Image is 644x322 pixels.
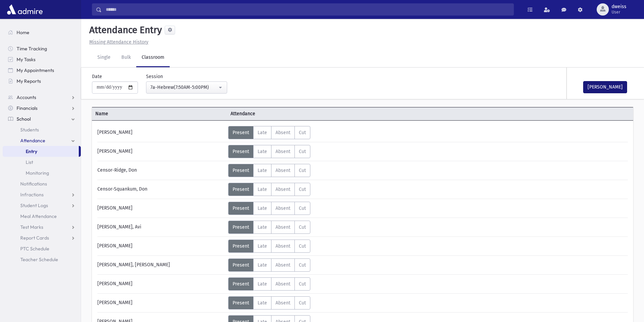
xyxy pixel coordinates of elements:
a: Teacher Schedule [3,254,81,265]
span: Present [233,168,249,173]
span: Absent [276,224,290,230]
a: Bulk [116,48,136,67]
div: [PERSON_NAME] [94,240,228,253]
a: Meal Attendance [3,211,81,222]
span: Student Logs [20,202,48,208]
span: Notifications [20,181,47,187]
img: AdmirePro [5,3,44,16]
u: Missing Attendance History [89,39,148,45]
span: Present [233,149,249,154]
span: User [612,9,626,15]
span: My Appointments [17,67,54,73]
a: Infractions [3,189,81,200]
span: Absent [276,187,290,192]
span: Present [233,243,249,249]
input: Search [102,3,514,16]
span: Present [233,205,249,211]
span: Present [233,130,249,135]
a: Accounts [3,92,81,103]
span: Cut [299,224,306,230]
span: Home [17,29,29,35]
a: Notifications [3,178,81,189]
span: Late [258,205,267,211]
a: My Tasks [3,54,81,65]
div: [PERSON_NAME] [94,126,228,139]
span: Late [258,168,267,173]
span: Late [258,262,267,268]
span: Attendance [20,138,45,144]
span: Monitoring [26,170,49,176]
span: Present [233,300,249,306]
span: Absent [276,300,290,306]
div: AttTypes [228,221,310,234]
div: Censor-Ridge, Don [94,164,228,177]
a: PTC Schedule [3,243,81,254]
div: [PERSON_NAME] [94,277,228,291]
div: AttTypes [228,164,310,177]
div: AttTypes [228,202,310,215]
span: Cut [299,262,306,268]
span: Present [233,187,249,192]
a: My Appointments [3,65,81,76]
div: AttTypes [228,126,310,139]
div: AttTypes [228,296,310,309]
span: Entry [26,148,37,154]
span: Attendance [227,110,362,117]
span: Absent [276,243,290,249]
span: Late [258,243,267,249]
span: Teacher Schedule [20,256,58,263]
span: Late [258,300,267,306]
a: Time Tracking [3,43,81,54]
span: dweiss [612,4,626,9]
span: Report Cards [20,235,49,241]
span: Cut [299,187,306,192]
label: Session [146,73,163,80]
a: School [3,114,81,124]
span: Absent [276,168,290,173]
a: Financials [3,103,81,114]
a: My Reports [3,76,81,86]
span: Cut [299,243,306,249]
a: Entry [3,146,79,157]
div: AttTypes [228,277,310,291]
span: Late [258,281,267,287]
a: Classroom [136,48,170,67]
div: [PERSON_NAME], [PERSON_NAME] [94,258,228,272]
span: Cut [299,281,306,287]
button: [PERSON_NAME] [583,81,627,93]
span: PTC Schedule [20,246,49,252]
span: Cut [299,168,306,173]
span: Absent [276,262,290,268]
a: Students [3,124,81,135]
span: My Reports [17,78,41,84]
span: Infractions [20,192,44,198]
span: Absent [276,281,290,287]
span: Present [233,281,249,287]
a: Attendance [3,135,81,146]
span: List [26,159,33,165]
div: 7a-Hebrew(7:50AM-5:00PM) [150,84,217,91]
span: Late [258,149,267,154]
span: Cut [299,205,306,211]
a: Missing Attendance History [87,39,148,45]
span: Test Marks [20,224,43,230]
a: Monitoring [3,168,81,178]
a: Home [3,27,81,38]
span: Late [258,224,267,230]
span: Present [233,262,249,268]
span: Absent [276,205,290,211]
a: Test Marks [3,222,81,232]
span: My Tasks [17,56,35,63]
span: School [17,116,31,122]
span: Absent [276,130,290,135]
a: Single [92,48,116,67]
a: List [3,157,81,168]
h5: Attendance Entry [87,24,162,36]
span: Absent [276,149,290,154]
a: Student Logs [3,200,81,211]
div: AttTypes [228,145,310,158]
a: Report Cards [3,232,81,243]
span: Students [20,127,39,133]
span: Accounts [17,94,36,100]
div: AttTypes [228,183,310,196]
